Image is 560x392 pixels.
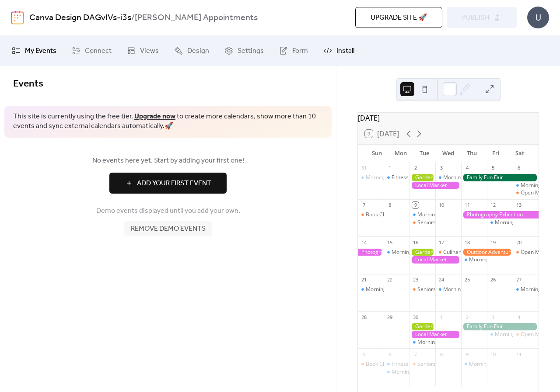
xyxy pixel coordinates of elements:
[461,323,539,330] div: Family Fun Fair
[490,314,496,320] div: 3
[409,339,435,346] div: Morning Yoga Bliss
[464,351,470,357] div: 9
[388,145,412,162] div: Mon
[438,239,444,246] div: 17
[464,277,470,283] div: 25
[521,249,558,256] div: Open Mic Night
[412,314,419,320] div: 30
[131,10,135,26] b: /
[490,165,496,171] div: 5
[417,339,464,346] div: Morning Yoga Bliss
[386,239,393,246] div: 15
[412,277,419,283] div: 23
[435,249,461,256] div: Culinary Cooking Class
[366,286,413,293] div: Morning Yoga Bliss
[358,174,384,181] div: Morning Yoga Bliss
[438,202,444,208] div: 10
[469,256,516,264] div: Morning Yoga Bliss
[358,249,384,256] div: Photography Exhibition
[187,46,209,56] span: Design
[527,7,549,28] div: U
[464,314,470,320] div: 2
[464,165,470,171] div: 4
[360,165,367,171] div: 31
[360,202,367,208] div: 7
[409,182,461,189] div: Local Market
[358,286,384,293] div: Morning Yoga Bliss
[13,112,323,132] span: This site is currently using the free tier. to create more calendars, show more than 10 events an...
[409,211,435,219] div: Morning Yoga Bliss
[65,39,118,62] a: Connect
[461,174,539,181] div: Family Fun Fair
[521,331,558,338] div: Open Mic Night
[460,145,484,162] div: Thu
[386,314,393,320] div: 29
[384,368,409,376] div: Morning Yoga Bliss
[515,239,522,246] div: 20
[515,165,522,171] div: 6
[490,239,496,246] div: 19
[85,46,112,56] span: Connect
[513,331,539,338] div: Open Mic Night
[490,351,496,357] div: 10
[386,202,393,208] div: 8
[484,145,507,162] div: Fri
[417,211,464,219] div: Morning Yoga Bliss
[412,165,419,171] div: 2
[487,331,513,338] div: Morning Yoga Bliss
[336,46,354,56] span: Install
[386,277,393,283] div: 22
[438,277,444,283] div: 24
[358,113,539,123] div: [DATE]
[392,368,438,376] div: Morning Yoga Bliss
[386,165,393,171] div: 1
[360,277,367,283] div: 21
[443,249,499,256] div: Culinary Cooking Class
[365,145,388,162] div: Sun
[392,249,438,256] div: Morning Yoga Bliss
[515,351,522,357] div: 11
[409,219,435,226] div: Seniors' Social Tea
[417,219,463,226] div: Seniors' Social Tea
[409,323,435,330] div: Gardening Workshop
[495,219,542,226] div: Morning Yoga Bliss
[11,10,24,24] img: logo
[412,239,419,246] div: 16
[366,211,416,219] div: Book Club Gathering
[461,249,513,256] div: Outdoor Adventure Day
[461,211,539,219] div: Photography Exhibition
[358,211,384,219] div: Book Club Gathering
[438,314,444,320] div: 1
[412,202,419,208] div: 9
[508,145,532,162] div: Sat
[409,249,435,256] div: Gardening Workshop
[409,256,461,264] div: Local Market
[238,46,264,56] span: Settings
[135,10,258,26] b: [PERSON_NAME] Appointments
[443,174,490,181] div: Morning Yoga Bliss
[435,286,461,293] div: Morning Yoga Bliss
[513,249,539,256] div: Open Mic Night
[137,178,211,189] span: Add Your First Event
[417,286,463,293] div: Seniors' Social Tea
[461,361,487,368] div: Morning Yoga Bliss
[469,361,516,368] div: Morning Yoga Bliss
[140,46,159,56] span: Views
[513,182,539,189] div: Morning Yoga Bliss
[109,173,227,194] button: Add Your First Event
[515,202,522,208] div: 13
[513,286,539,293] div: Morning Yoga Bliss
[13,173,323,194] a: Add Your First Event
[384,174,409,181] div: Fitness Bootcamp
[317,39,361,62] a: Install
[273,39,315,62] a: Form
[366,174,413,181] div: Morning Yoga Bliss
[29,10,131,26] a: Canva Design DAGvIVs-i3s
[124,221,212,236] button: Remove demo events
[386,351,393,357] div: 6
[515,277,522,283] div: 27
[409,286,435,293] div: Seniors' Social Tea
[360,314,367,320] div: 28
[490,202,496,208] div: 12
[436,145,460,162] div: Wed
